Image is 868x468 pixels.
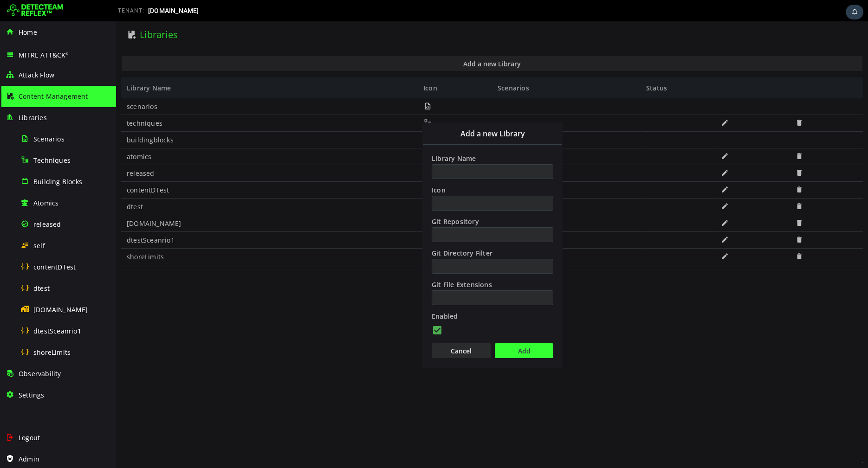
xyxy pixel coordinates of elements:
span: Logout [19,433,40,442]
div: Task Notifications [846,5,863,19]
span: Observability [19,369,61,378]
span: self [33,241,45,250]
span: dtest [33,284,50,293]
span: released [33,220,61,229]
label: Git Repository [315,194,438,205]
span: MITRE ATT&CK [19,51,69,59]
span: Content Management [19,92,88,101]
sup: ® [65,51,68,56]
span: [DOMAIN_NAME] [33,305,88,314]
span: Scenarios [33,135,65,143]
label: Git File Extensions [315,257,438,268]
span: contentDTest [33,263,76,271]
span: TENANT: [118,7,144,14]
label: Library Name [315,131,438,141]
span: Settings [19,391,45,399]
label: Icon [315,163,438,173]
img: Detecteam logo [7,3,63,18]
label: Enabled [315,289,438,299]
button: Enabled [316,301,327,316]
div: Add a new Library [306,101,447,346]
button: Cancel [316,322,375,337]
span: Techniques [33,156,71,165]
label: Git Directory Filter [315,226,438,236]
span: Building Blocks [33,177,82,186]
span: Libraries [19,113,47,122]
div: Add a new Library [307,102,446,123]
span: dtestSceanrio1 [33,327,81,335]
button: Add [379,322,437,337]
span: Atomics [33,199,58,207]
span: Home [19,28,37,37]
span: Attack Flow [19,71,54,79]
span: shoreLimits [33,348,71,357]
span: Admin [19,455,39,463]
span: [DOMAIN_NAME] [148,7,199,14]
